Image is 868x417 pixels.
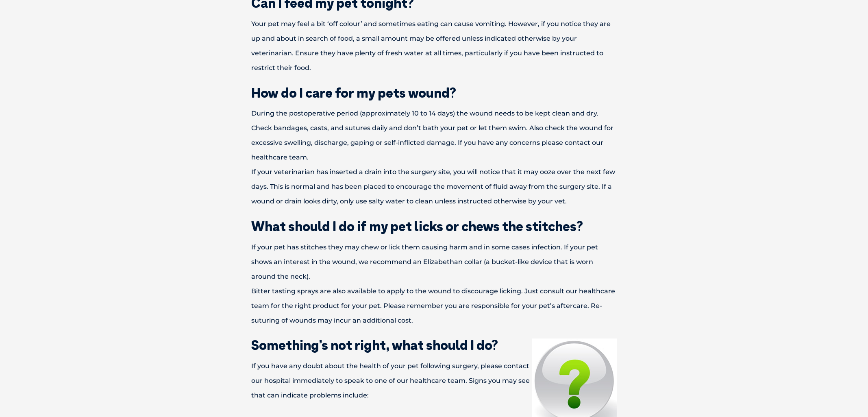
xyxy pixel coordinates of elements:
h2: Something’s not right, what should I do? [223,338,646,352]
button: Search [852,37,860,45]
p: If your pet has stitches they may chew or lick them causing harm and in some cases infection. If ... [223,240,646,328]
h2: What should I do if my pet licks or chews the stitches? [223,220,646,233]
p: During the postoperative period (approximately 10 to 14 days) the wound needs to be kept clean an... [223,106,646,209]
p: If you have any doubt about the health of your pet following surgery, please contact our hospital... [223,359,646,403]
h2: How do I care for my pets wound? [223,86,646,99]
p: Your pet may feel a bit ‘off colour’ and sometimes eating can cause vomiting. However, if you not... [223,17,646,75]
